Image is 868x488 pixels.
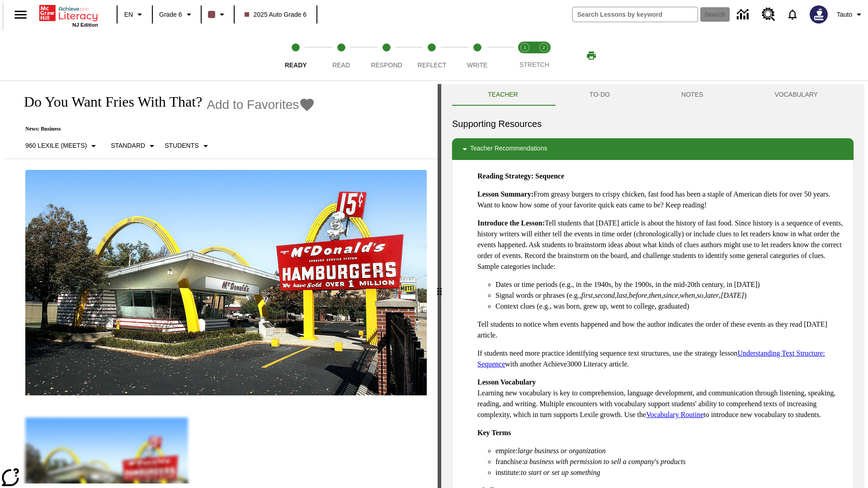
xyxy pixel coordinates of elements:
em: second [595,291,615,299]
span: Reflect [418,61,447,69]
span: EN [124,10,133,19]
em: [DATE] [721,291,744,299]
button: NOTES [646,84,739,106]
a: Data Center [731,2,756,27]
button: Teacher [452,84,554,106]
em: large business or organization [518,447,606,455]
li: institute: [495,467,846,478]
button: Grade: Grade 6, Select a grade [156,6,198,23]
p: Tell students to notice when events happened and how the author indicates the order of these even... [477,319,846,341]
p: Standard [111,141,145,150]
em: last [617,291,627,299]
button: Reflect step 4 of 5 [406,31,458,80]
div: Instructional Panel Tabs [452,84,854,106]
em: then [649,291,661,299]
span: Ready [285,61,307,69]
strong: Lesson Vocabulary [477,378,536,386]
button: Select Lexile, 960 Lexile (Meets) [22,138,103,154]
em: so [697,291,703,299]
strong: Reading Strategy: [477,172,533,180]
strong: Lesson Summary: [477,190,533,198]
p: From greasy burgers to crispy chicken, fast food has been a staple of American diets for over 50 ... [477,189,846,211]
text: 1 [524,45,526,50]
button: Select a new avatar [804,3,833,26]
img: One of the first McDonald's stores, with the iconic red sign and golden arches. [25,170,427,396]
button: TO-DO [554,84,646,106]
a: Notifications [781,3,804,26]
li: franchise: [495,456,846,467]
p: If students need more practice identifying sequence text structures, use the strategy lesson with... [477,348,846,370]
button: Print [577,47,606,64]
em: before [629,291,647,299]
button: Stretch Read step 1 of 2 [512,31,538,80]
span: NJ Edition [72,22,98,28]
span: Read [332,61,350,69]
em: when [680,291,695,299]
img: Avatar [810,5,828,23]
em: a business with permission to sell a company's products [524,458,686,465]
div: Home [39,3,98,28]
a: Understanding Text Structure: Sequence [477,349,825,368]
button: Language: EN, Select a language [120,6,149,23]
h6: Supporting Resources [452,117,854,131]
a: Resource Center, Will open in new tab [756,2,781,27]
button: Class color is dark brown. Change class color [204,6,231,23]
button: Add to Favorites - Do You Want Fries With That? [207,97,315,113]
li: Context clues (e.g., was born, grew up, went to college, graduated) [495,301,846,312]
div: Press Enter or Spacebar and then press right and left arrow keys to move the slider [438,84,441,488]
p: Learning new vocabulary is key to comprehension, language development, and communication through ... [477,377,846,420]
p: Teacher Recommendations [470,144,547,155]
em: first [581,291,593,299]
span: 2025 Auto Grade 6 [245,10,307,19]
p: 960 Lexile (Meets) [25,141,87,150]
button: Ready step 1 of 5 [269,31,322,80]
button: Select Student [161,138,214,154]
button: Stretch Respond step 2 of 2 [531,31,557,80]
strong: Introduce the Lesson: [477,219,545,227]
p: Students [165,141,198,150]
div: reading [4,84,438,483]
button: Write step 5 of 5 [451,31,504,80]
span: Add to Favorites [207,98,299,112]
li: Dates or time periods (e.g., in the 1940s, by the 1900s, in the mid-20th century, in [DATE]) [495,279,846,290]
em: later [705,291,719,299]
span: Grade 6 [159,10,182,19]
p: News: Business [14,126,315,132]
button: Profile/Settings [833,6,868,23]
li: Signal words or phrases (e.g., , , , , , , , , , ) [495,290,846,301]
span: Respond [371,61,402,69]
em: to start or set up something [521,469,600,476]
p: Tell students that [DATE] article is about the history of fast food. Since history is a sequence ... [477,218,846,272]
a: Vocabulary Routine [646,411,703,418]
button: Respond step 3 of 5 [360,31,413,80]
span: STRETCH [519,61,549,68]
button: Read step 2 of 5 [315,31,367,80]
span: Write [467,61,487,69]
input: search field [573,7,698,22]
text: 2 [542,45,545,50]
strong: Sequence [535,172,564,180]
button: VOCABULARY [739,84,854,106]
strong: Key Terms [477,429,511,436]
div: activity [441,84,864,488]
li: empire: [495,446,846,456]
button: Scaffolds, Standard [107,138,161,154]
button: Open side menu [7,1,34,28]
div: Teacher Recommendations [452,138,854,160]
h1: Do You Want Fries With That? [14,94,202,110]
span: Tauto [837,10,852,19]
em: since [663,291,678,299]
